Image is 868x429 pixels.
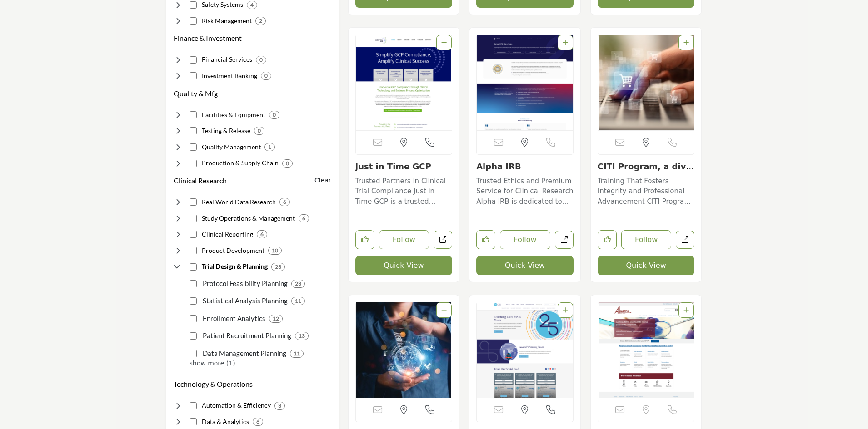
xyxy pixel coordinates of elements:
button: Like listing [476,230,495,249]
div: 4 Results For Safety Systems [247,1,257,9]
h4: Data & Analytics: Collecting, organizing and analyzing healthcare data. [202,417,249,426]
div: 1 Results For Quality Management [264,143,275,151]
b: 2 [259,18,262,24]
button: Follow [621,230,672,249]
b: 0 [259,57,263,63]
div: 6 Results For Clinical Reporting [257,230,267,238]
a: Alpha IRB [476,162,521,171]
a: Training That Fosters Integrity and Professional Advancement CITI Program provides research ethic... [598,174,695,207]
b: 23 [275,264,281,270]
buton: Clear [314,176,331,185]
b: 4 [250,2,254,8]
div: 0 Results For Testing & Release [254,127,264,135]
p: Training That Fosters Integrity and Professional Advancement CITI Program provides research ethic... [598,176,695,207]
h4: Financial Services: Enabling enterprise fiscal planning, reporting and controls. [202,55,252,64]
input: Select Trial Design & Planning checkbox [190,263,197,271]
p: show more (1) [190,359,331,368]
a: Open Listing in new tab [356,35,452,130]
a: Open Listing in new tab [598,35,694,130]
b: 13 [299,333,305,339]
b: 6 [283,199,286,205]
b: 0 [264,73,268,79]
div: 23 Results For Protocol Feasibility Planning [291,280,305,288]
h4: Real World Data Research: Deriving insights from analyzing real-world data. [202,197,276,207]
a: Open Listing in new tab [598,302,694,398]
h4: Production & Supply Chain: Manufacturing, packaging and distributing drug supply. [202,158,279,168]
h4: Clinical Reporting: Publishing results and conclusions from clinical studies. [202,230,253,239]
img: CITI Program, a division of BRANY [598,35,694,130]
b: 3 [278,403,281,409]
p: Trusted Partners in Clinical Trial Compliance Just in Time GCP is a trusted partner for pharmaceu... [355,176,453,207]
b: 6 [256,419,259,425]
b: 0 [258,128,261,134]
a: CITI Program, a divi... [598,162,694,181]
a: Open Listing in new tab [477,35,573,130]
img: Alpha IRB [477,35,573,130]
h4: Automation & Efficiency: Optimizing operations through automated systems and processes. [202,401,271,410]
b: 0 [273,112,276,118]
input: Select Investment Banking checkbox [190,72,197,79]
b: 1 [268,144,271,150]
button: Follow [500,230,550,249]
input: Select Safety Systems checkbox [190,1,197,9]
div: 10 Results For Product Development [268,247,282,255]
div: 11 Results For Data Management Planning [290,350,304,358]
div: 12 Results For Enrollment Analytics [269,315,283,323]
h3: Just in Time GCP [355,162,453,172]
input: Select Testing & Release checkbox [190,127,197,134]
b: 11 [294,350,300,357]
input: Select Enrollment Analytics checkbox [190,315,197,322]
b: 6 [260,231,264,237]
div: 3 Results For Automation & Efficiency [274,402,285,410]
img: IntegReview IRB [356,302,452,398]
input: Select Clinical Reporting checkbox [190,231,197,238]
input: Select Study Operations & Management checkbox [190,215,197,222]
h4: Investment Banking: Providing deal structuring and financing advisory services. [202,71,257,80]
input: Select Real World Data Research checkbox [190,198,197,206]
h3: CITI Program, a division of BRANY [598,162,695,172]
input: Select Product Development checkbox [190,247,197,254]
p: Data Management Planning: Designing infrastructure for study data capture. [200,348,286,359]
h4: Facilities & Equipment: Maintaining physical plants and machine operations. [202,110,265,119]
h4: Testing & Release: Analyzing acceptability of materials, stability and final drug product batches. [202,126,250,135]
p: Enrollment Analytics: Projecting expected study enrollment metrics. [200,313,265,324]
h4: Risk Management: Detecting, evaluating and communicating product risks. [202,16,252,25]
button: Clinical Research [174,175,227,186]
a: Just in Time GCP [355,162,431,171]
p: Statistical Analysis Planning: Planning data analyses to support study objectives. [200,296,288,306]
input: Select Automation & Efficiency checkbox [190,402,197,409]
h4: Study Operations & Management: Conducting and overseeing clinical studies. [202,214,295,223]
button: Follow [379,230,429,249]
a: Add To List [683,39,689,46]
div: 0 Results For Facilities & Equipment [269,111,279,119]
p: Patient Recruitment Planning: Developing patient recruitment strategies and timelines. [200,330,291,341]
p: Trusted Ethics and Premium Service for Clinical Research Alpha IRB is dedicated to protecting res... [476,176,574,207]
img: Just in Time GCP [356,35,452,130]
h3: Alpha IRB [476,162,574,172]
a: Trusted Partners in Clinical Trial Compliance Just in Time GCP is a trusted partner for pharmaceu... [355,174,453,207]
div: 0 Results For Investment Banking [261,72,271,80]
button: Quick View [598,256,695,275]
h4: Trial Design & Planning: Designing robust clinical study protocols and analysis plans. [202,262,268,271]
a: Add To List [563,306,568,314]
a: Open just-in-time-gcp in new tab [434,231,452,249]
input: Select Statistical Analysis Planning checkbox [190,297,197,305]
button: Quality & Mfg [174,88,218,99]
div: 0 Results For Financial Services [256,56,266,64]
b: 12 [273,316,279,322]
button: Quick View [476,256,574,275]
input: Select Data & Analytics checkbox [190,418,197,425]
a: Open citi-program-a-division-of-brany in new tab [676,231,694,249]
img: CTI Clinical Trial & Consulting Services [477,302,573,398]
input: Select Patient Recruitment Planning checkbox [190,332,197,340]
button: Technology & Operations [174,379,253,390]
input: Select Facilities & Equipment checkbox [190,111,197,118]
div: 13 Results For Patient Recruitment Planning [295,332,309,340]
button: Finance & Investment [174,33,242,44]
b: 10 [272,247,278,254]
input: Select Production & Supply Chain checkbox [190,160,197,167]
button: Like listing [598,230,617,249]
